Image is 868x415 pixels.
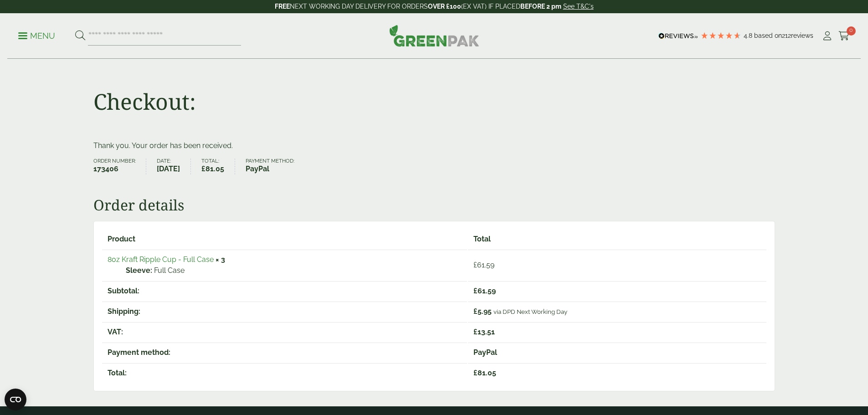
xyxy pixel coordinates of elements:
[822,31,833,41] i: My Account
[782,32,791,39] span: 212
[838,29,850,43] a: 0
[275,3,290,10] strong: FREE
[246,159,305,174] li: Payment method:
[847,26,856,36] span: 0
[108,255,214,264] a: 8oz Kraft Ripple Cup - Full Case
[93,140,775,151] p: Thank you. Your order has been received.
[5,389,26,410] button: Open CMP widget
[102,302,467,321] th: Shipping:
[102,363,467,383] th: Total:
[468,230,766,249] th: Total
[126,265,152,276] strong: Sleeve:
[18,31,55,40] a: Menu
[157,164,180,174] strong: [DATE]
[473,261,494,269] bdi: 61.59
[473,369,478,377] span: £
[744,32,754,39] span: 4.8
[493,308,567,315] small: via DPD Next Working Day
[93,88,196,115] h1: Checkout:
[473,287,496,295] span: 61.59
[473,328,495,336] span: 13.51
[389,25,479,46] img: GreenPak Supplies
[246,164,294,174] strong: PayPal
[700,31,741,40] div: 4.79 Stars
[754,32,782,39] span: Based on
[473,307,478,316] span: £
[126,265,462,276] p: Full Case
[468,343,766,362] td: PayPal
[520,3,561,10] strong: BEFORE 2 pm
[216,255,225,264] strong: × 3
[93,164,136,174] strong: 173406
[102,281,467,301] th: Subtotal:
[102,230,467,249] th: Product
[102,322,467,342] th: VAT:
[201,159,235,174] li: Total:
[93,159,147,174] li: Order number:
[201,164,224,173] bdi: 81.05
[563,3,594,10] a: See T&C's
[157,159,191,174] li: Date:
[473,287,478,295] span: £
[658,33,698,39] img: REVIEWS.io
[791,32,813,39] span: reviews
[93,196,775,214] h2: Order details
[473,307,492,316] span: 5.95
[201,164,205,173] span: £
[428,3,461,10] strong: OVER £100
[473,369,496,377] span: 81.05
[473,261,477,269] span: £
[18,31,55,41] p: Menu
[473,328,478,336] span: £
[838,31,850,41] i: Cart
[102,343,467,362] th: Payment method:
